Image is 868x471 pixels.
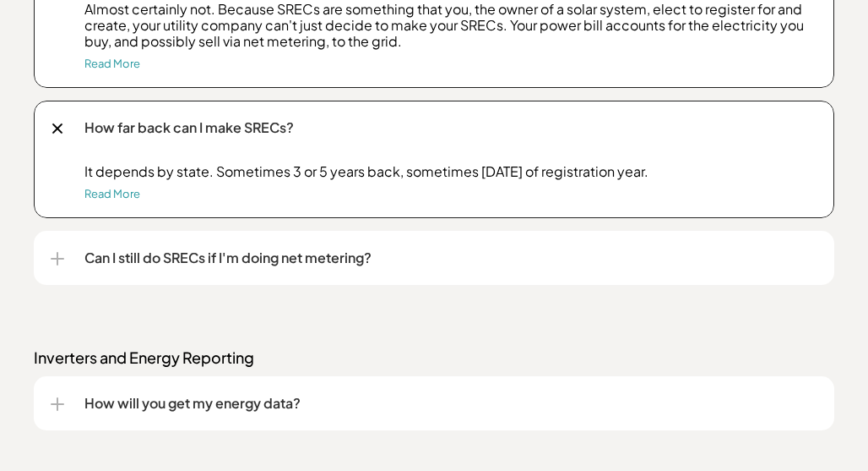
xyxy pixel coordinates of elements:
p: Almost certainly not. Because SRECs are something that you, the owner of a solar system, elect to... [84,1,817,50]
p: Can I still do SRECs if I'm doing net metering? [84,248,817,268]
p: It depends by state. Sometimes 3 or 5 years back, sometimes [DATE] of registration year. [84,163,817,179]
a: Read More [84,57,140,70]
a: Read More [84,187,140,200]
p: Inverters and Energy Reporting [34,348,834,368]
p: How far back can I make SRECs? [84,118,817,138]
p: How will you get my energy data? [84,393,817,413]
